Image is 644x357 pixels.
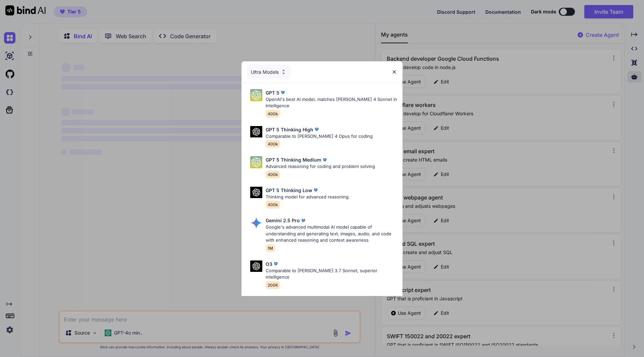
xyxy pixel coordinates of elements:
[266,187,312,194] p: GPT 5 Thinking Low
[266,140,280,148] span: 400k
[266,217,300,224] p: Gemini 2.5 Pro
[250,260,262,272] img: Pick Models
[250,89,262,101] img: Pick Models
[247,65,290,79] div: Ultra Models
[266,110,280,118] span: 400k
[266,133,373,140] p: Comparable to [PERSON_NAME] 4 Opus for coding
[266,201,280,209] span: 400k
[300,217,307,224] img: premium
[266,194,350,200] p: Thinking model for advanced reasoning.
[250,156,262,168] img: Pick Models
[266,96,397,109] p: OpenAI's best AI model, matches [PERSON_NAME] 4 Sonnet in Intelligence
[272,260,279,267] img: premium
[281,69,286,75] img: Pick Models
[266,163,375,170] p: Advanced reasoning for coding and problem solving
[321,157,328,163] img: premium
[266,244,275,252] span: 1M
[391,69,397,75] img: close
[312,187,319,193] img: premium
[266,267,397,281] p: Comparable to [PERSON_NAME] 3.7 Sonnet, superior intelligence
[250,187,262,198] img: Pick Models
[250,126,262,138] img: Pick Models
[266,260,272,267] p: O3
[266,171,280,178] span: 400k
[266,156,321,163] p: GPT 5 Thinking Medium
[279,89,286,96] img: premium
[266,281,280,289] span: 200K
[250,217,262,229] img: Pick Models
[313,126,320,133] img: premium
[266,224,397,244] p: Google's advanced multimodal AI model capable of understanding and generating text, images, audio...
[266,126,313,133] p: GPT 5 Thinking High
[266,89,279,96] p: GPT 5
